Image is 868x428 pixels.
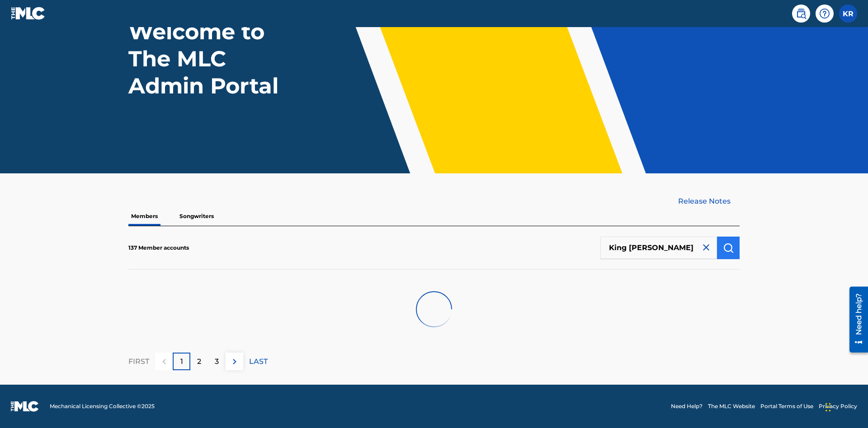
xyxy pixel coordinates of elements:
[180,356,183,367] p: 1
[760,402,813,410] a: Portal Terms of Use
[708,402,755,410] a: The MLC Website
[197,356,201,367] p: 2
[229,356,240,367] img: right
[249,356,268,367] p: LAST
[839,5,857,23] div: User Menu
[215,356,219,367] p: 3
[678,196,740,207] a: Release Notes
[177,207,217,226] p: Songwriters
[792,5,810,23] a: Public Search
[50,402,155,410] span: Mechanical Licensing Collective © 2025
[796,8,807,19] img: search
[701,242,712,253] img: close
[11,401,39,412] img: logo
[128,244,189,252] p: 137 Member accounts
[843,283,868,357] iframe: Resource Center
[723,242,734,253] img: Search Works
[819,8,830,19] img: help
[826,394,831,421] div: Drag
[128,356,149,367] p: FIRST
[816,5,834,23] div: Help
[128,18,297,99] h1: Welcome to The MLC Admin Portal
[408,284,459,335] img: preloader
[819,402,857,410] a: Privacy Policy
[823,385,868,428] iframe: Chat Widget
[128,207,160,226] p: Members
[600,237,717,259] input: Search Members
[671,402,703,410] a: Need Help?
[11,7,46,20] img: MLC Logo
